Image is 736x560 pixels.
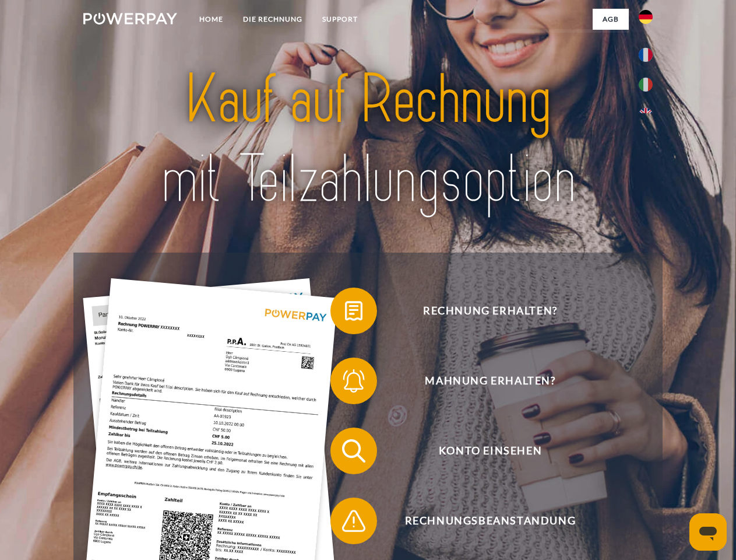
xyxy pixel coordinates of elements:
[339,436,368,466] img: qb_search.svg
[639,78,653,92] img: it
[639,10,653,24] img: de
[347,428,633,474] span: Konto einsehen
[233,9,312,30] a: DIE RECHNUNG
[347,358,633,404] span: Mahnung erhalten?
[472,29,629,50] a: AGB (Kauf auf Rechnung)
[689,513,727,551] iframe: Schaltfläche zum Öffnen des Messaging-Fensters
[111,56,625,223] img: title-powerpay_de.svg
[189,9,233,30] a: Home
[339,506,368,535] img: qb_warning.svg
[83,13,177,24] img: logo-powerpay-white.svg
[347,288,633,334] span: Rechnung erhalten?
[639,108,653,122] img: en
[339,366,368,395] img: qb_bell.svg
[330,358,633,404] button: Mahnung erhalten?
[339,296,368,325] img: qb_bill.svg
[347,498,633,544] span: Rechnungsbeanstandung
[330,428,633,474] button: Konto einsehen
[330,498,633,544] button: Rechnungsbeanstandung
[330,288,633,334] button: Rechnung erhalten?
[312,9,368,30] a: SUPPORT
[593,9,629,30] a: agb
[639,48,653,62] img: fr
